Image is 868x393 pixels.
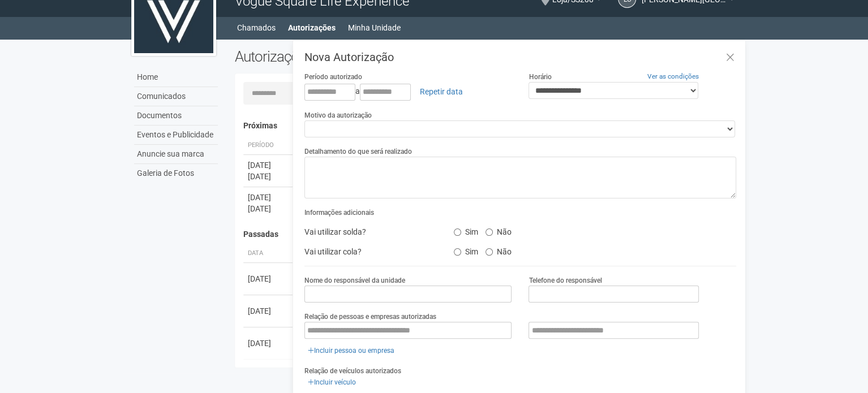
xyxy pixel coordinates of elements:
div: Vai utilizar solda? [296,223,445,240]
label: Motivo da autorização [304,110,372,120]
a: Repetir data [412,82,470,101]
label: Horário [528,72,551,82]
div: [DATE] [248,273,290,284]
label: Sim [454,243,478,257]
div: a [304,82,512,101]
label: Relação de veículos autorizados [304,366,401,376]
div: [DATE] [248,338,290,349]
div: [DATE] [248,171,290,182]
a: Documentos [134,106,218,126]
a: Incluir pessoa ou empresa [304,344,398,357]
div: [DATE] [248,192,290,203]
h4: Passadas [243,230,728,239]
h3: Nova Autorização [304,51,736,63]
a: Ver as condições [647,72,699,80]
label: Sim [454,223,478,237]
label: Não [485,223,512,237]
label: Período autorizado [304,72,362,82]
label: Não [485,243,512,257]
th: Data [243,244,294,263]
label: Nome do responsável da unidade [304,275,405,286]
a: Eventos e Publicidade [134,126,218,145]
input: Não [485,248,493,256]
a: Chamados [237,20,276,36]
div: Vai utilizar cola? [296,243,445,260]
label: Telefone do responsável [528,275,601,286]
input: Sim [454,248,461,256]
h4: Próximas [243,122,728,130]
label: Detalhamento do que será realizado [304,146,412,157]
a: Galeria de Fotos [134,164,218,183]
a: Minha Unidade [348,20,401,36]
a: Autorizações [288,20,336,36]
input: Sim [454,228,461,236]
h2: Autorizações [235,48,477,65]
a: Comunicados [134,87,218,106]
label: Relação de pessoas e empresas autorizadas [304,312,436,322]
a: Anuncie sua marca [134,145,218,164]
div: [DATE] [248,305,290,317]
div: [DATE] [248,203,290,214]
a: Home [134,68,218,87]
div: [DATE] [248,159,290,171]
th: Período [243,136,294,155]
label: Informações adicionais [304,208,374,218]
input: Não [485,228,493,236]
a: Incluir veículo [304,376,359,388]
